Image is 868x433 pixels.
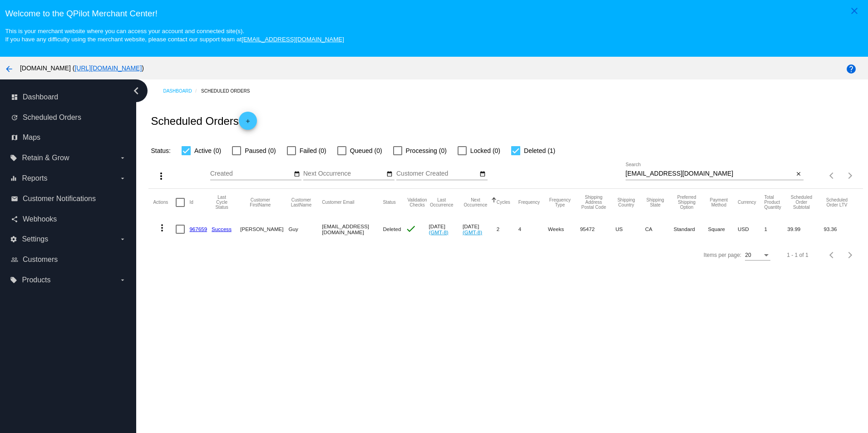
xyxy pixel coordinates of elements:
[300,145,326,156] span: Failed (0)
[823,246,841,264] button: Previous page
[119,154,126,162] i: arrow_drop_down
[645,197,666,207] button: Change sorting for ShippingState
[841,246,859,264] button: Next page
[11,195,18,202] i: email
[518,216,548,242] mat-cell: 4
[738,216,764,242] mat-cell: USD
[708,197,730,207] button: Change sorting for PaymentMethod.Type
[11,93,18,101] i: dashboard
[201,84,258,98] a: Scheduled Orders
[787,216,824,242] mat-cell: 39.99
[23,256,58,264] span: Customers
[626,170,794,177] input: Search
[194,145,221,156] span: Active (0)
[580,195,607,210] button: Change sorting for ShippingPostcode
[708,216,738,242] mat-cell: Square
[20,64,144,72] span: [DOMAIN_NAME] ( )
[764,189,788,216] mat-header-cell: Total Product Quantity
[396,170,478,177] input: Customer Created
[189,200,193,205] button: Change sorting for Id
[824,216,858,242] mat-cell: 93.36
[11,216,18,223] i: share
[156,171,167,182] mat-icon: more_vert
[23,215,57,223] span: Webhooks
[463,216,497,242] mat-cell: [DATE]
[645,216,674,242] mat-cell: CA
[10,154,17,162] i: local_offer
[23,113,81,122] span: Scheduled Orders
[10,276,17,284] i: local_offer
[497,216,518,242] mat-cell: 2
[10,236,17,243] i: settings
[11,90,126,104] a: dashboard Dashboard
[616,197,637,207] button: Change sorting for ShippingCountry
[22,235,48,243] span: Settings
[470,145,500,156] span: Locked (0)
[163,84,201,98] a: Dashboard
[383,200,395,205] button: Change sorting for Status
[350,145,382,156] span: Queued (0)
[289,197,314,207] button: Change sorting for CustomerLastName
[795,171,802,178] mat-icon: close
[405,223,416,234] mat-icon: check
[129,84,143,98] i: chevron_left
[823,167,841,185] button: Previous page
[429,229,449,235] a: (GMT-8)
[157,222,168,233] mat-icon: more_vert
[303,170,385,177] input: Next Occurrence
[245,145,276,156] span: Paused (0)
[745,252,770,259] mat-select: Items per page:
[5,9,863,19] h3: Welcome to the QPilot Merchant Center!
[764,216,788,242] mat-cell: 1
[745,252,751,258] span: 20
[787,195,815,210] button: Change sorting for Subtotal
[383,226,401,232] span: Deleted
[322,216,383,242] mat-cell: [EMAIL_ADDRESS][DOMAIN_NAME]
[841,167,859,185] button: Next page
[846,64,857,74] mat-icon: help
[497,200,510,205] button: Change sorting for Cycles
[11,114,18,121] i: update
[5,28,344,43] small: This is your merchant website where you can access your account and connected site(s). If you hav...
[210,170,292,177] input: Created
[787,252,808,258] div: 1 - 1 of 1
[463,197,488,207] button: Change sorting for NextOccurrenceUtc
[704,252,741,258] div: Items per page:
[794,169,804,179] button: Clear
[242,118,253,129] mat-icon: add
[11,130,126,145] a: map Maps
[22,154,69,162] span: Retain & Grow
[289,216,322,242] mat-cell: Guy
[189,226,207,232] a: 967659
[463,229,482,235] a: (GMT-8)
[405,189,429,216] mat-header-cell: Validation Checks
[738,200,756,205] button: Change sorting for CurrencyIso
[119,175,126,182] i: arrow_drop_down
[22,276,50,284] span: Products
[23,133,40,142] span: Maps
[824,197,850,207] button: Change sorting for LifetimeValue
[23,93,58,101] span: Dashboard
[674,216,708,242] mat-cell: Standard
[11,252,126,267] a: people_outline Customers
[22,174,47,182] span: Reports
[548,216,580,242] mat-cell: Weeks
[153,189,176,216] mat-header-cell: Actions
[524,145,555,156] span: Deleted (1)
[518,200,540,205] button: Change sorting for Frequency
[11,256,18,263] i: people_outline
[11,212,126,226] a: share Webhooks
[23,195,96,203] span: Customer Notifications
[119,276,126,284] i: arrow_drop_down
[10,175,17,182] i: equalizer
[616,216,645,242] mat-cell: US
[4,64,15,74] mat-icon: arrow_back
[386,171,393,178] mat-icon: date_range
[429,216,463,242] mat-cell: [DATE]
[240,197,280,207] button: Change sorting for CustomerFirstName
[674,195,700,210] button: Change sorting for PreferredShippingOption
[429,197,454,207] button: Change sorting for LastOccurrenceUtc
[212,226,232,232] a: Success
[849,5,860,16] mat-icon: close
[74,64,142,72] a: [URL][DOMAIN_NAME]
